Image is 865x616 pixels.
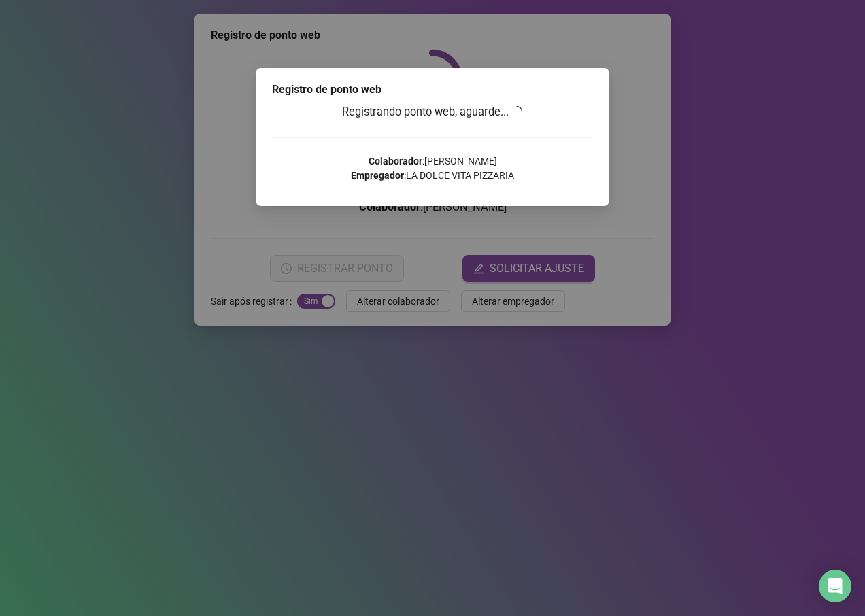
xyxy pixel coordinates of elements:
[511,105,523,118] span: loading
[272,154,593,183] p: : [PERSON_NAME] : LA DOLCE VITA PIZZARIA
[819,570,851,602] div: Open Intercom Messenger
[272,103,593,121] h3: Registrando ponto web, aguarde...
[351,170,404,181] strong: Empregador
[272,82,593,98] div: Registro de ponto web
[369,156,422,167] strong: Colaborador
